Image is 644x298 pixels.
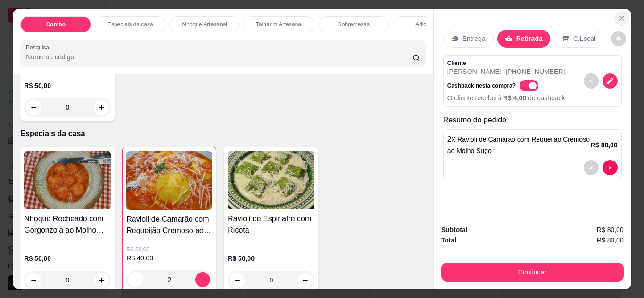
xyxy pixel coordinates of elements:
strong: Total [441,236,456,244]
button: decrease-product-quantity [584,73,599,89]
p: R$ 50,00 [24,81,111,90]
p: Entrega [462,34,486,43]
button: decrease-product-quantity [603,160,618,175]
span: R$ 80,00 [597,225,624,235]
h4: Ravioli de Espinafre com Ricota [228,213,314,236]
p: R$ 50,00 [24,254,111,263]
p: Combo [46,21,66,28]
p: R$ 50,00 [126,246,212,253]
label: Pesquisa [26,43,52,51]
p: Resumo do pedido [443,114,622,126]
p: R$ 40,00 [126,253,212,263]
label: Automatic updates [520,80,542,91]
p: Nhoque Artesanal [182,21,227,28]
h4: Ravioli de Camarão com Requeijão Cremoso ao Molho Sugo [126,214,212,236]
p: Retirada [516,34,543,43]
button: decrease-product-quantity [603,73,618,89]
button: decrease-product-quantity [584,160,599,175]
p: Sobremesas [338,21,370,28]
p: O cliente receberá de cashback [447,93,565,103]
span: Ravioli de Camarão com Requeijão Cremoso ao Molho Sugo [447,136,590,154]
p: R$ 50,00 [228,254,314,263]
span: R$ 80,00 [597,235,624,245]
p: Especiais da casa [107,21,153,28]
strong: Subtotal [441,226,468,234]
p: Cashback nesta compra? [447,82,516,89]
img: product-image [126,151,212,210]
span: R$ 4,00 [503,94,528,102]
button: Close [614,11,629,26]
input: Pesquisa [26,52,413,62]
p: Especiais da casa [20,128,425,139]
h4: Nhoque Recheado com Gorgonzola ao Molho Sugo [24,213,111,236]
p: Cliente [447,59,565,67]
button: decrease-product-quantity [611,31,626,46]
img: product-image [228,151,314,209]
p: R$ 80,00 [591,140,618,150]
p: Talharim Artesanal [256,21,303,28]
img: product-image [24,151,111,209]
p: [PERSON_NAME] - [PHONE_NUMBER] [447,67,565,76]
p: Adicionais [415,21,441,28]
p: C.Local [573,34,595,43]
p: 2 x [447,134,591,156]
button: Continuar [441,263,624,282]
